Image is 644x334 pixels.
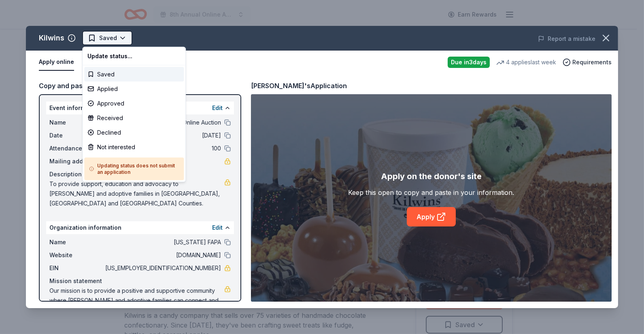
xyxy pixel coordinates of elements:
[84,140,184,154] div: Not interested
[84,49,184,63] div: Update status...
[84,111,184,125] div: Received
[84,67,184,82] div: Saved
[89,163,179,175] h5: Updating status does not submit an application
[84,125,184,140] div: Declined
[84,82,184,96] div: Applied
[84,96,184,111] div: Approved
[170,10,234,19] span: 8th Annual Online Auction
